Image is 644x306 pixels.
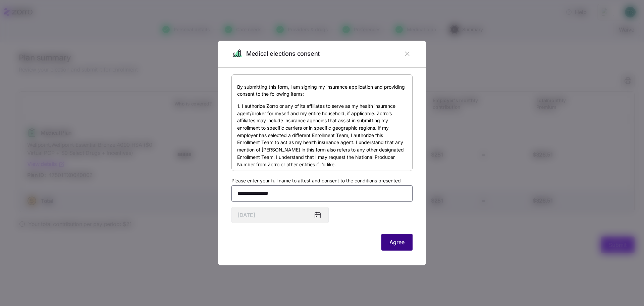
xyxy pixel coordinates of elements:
label: Please enter your full name to attest and consent to the conditions presented [231,177,401,184]
button: Agree [381,234,413,251]
input: MM/DD/YYYY [231,207,329,223]
p: 1. I authorize Zorro or any of its affiliates to serve as my health insurance agent/broker for my... [237,102,407,168]
span: Medical elections consent [246,49,320,59]
p: By submitting this form, I am signing my insurance application and providing consent to the follo... [237,83,407,98]
span: Agree [389,238,405,246]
